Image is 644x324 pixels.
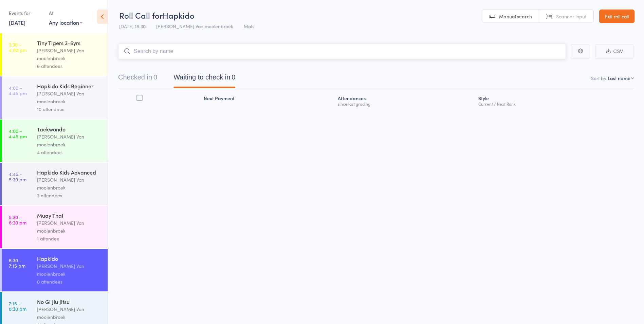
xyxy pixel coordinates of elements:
span: Scanner input [556,13,587,20]
div: [PERSON_NAME] Van moolenbroek [37,47,102,62]
div: No Gi Jiu Jitsu [37,298,102,305]
span: Hapkido [163,10,195,21]
time: 5:30 - 6:30 pm [9,214,26,225]
div: Tiny Tigers 3-6yrs [37,39,102,47]
div: Last name [608,75,630,82]
div: 10 attendees [37,105,102,113]
a: 4:45 -5:30 pmHapkido Kids Advanced[PERSON_NAME] Van moolenbroek3 attendees [2,163,108,205]
button: Checked in0 [118,70,157,88]
div: since last grading [338,102,473,106]
div: [PERSON_NAME] Van moolenbroek [37,305,102,321]
span: Mats [244,23,254,30]
div: [PERSON_NAME] Van moolenbroek [37,219,102,235]
div: 4 attendees [37,148,102,156]
button: Waiting to check in0 [173,70,235,88]
span: Manual search [499,13,532,20]
time: 4:45 - 5:30 pm [9,171,26,182]
div: Style [476,91,634,109]
div: Next Payment [201,91,335,109]
div: 1 attendee [37,235,102,242]
div: Any location [49,19,82,26]
input: Search by name [118,43,566,59]
label: Sort by [591,75,606,82]
span: [DATE] 18:30 [119,23,146,30]
div: [PERSON_NAME] Van moolenbroek [37,176,102,192]
a: 4:00 -4:45 pmHapkido Kids Beginner[PERSON_NAME] Van moolenbroek10 attendees [2,76,108,119]
button: CSV [595,44,634,59]
div: Current / Next Rank [478,102,631,106]
div: [PERSON_NAME] Van moolenbroek [37,90,102,105]
div: Atten­dances [335,91,476,109]
div: Taekwondo [37,125,102,133]
div: Muay Thai [37,212,102,219]
a: [DATE] [9,19,25,26]
a: 4:00 -4:45 pmTaekwondo[PERSON_NAME] Van moolenbroek4 attendees [2,120,108,162]
div: 0 attendees [37,278,102,286]
div: Hapkido [37,255,102,262]
div: At [49,7,82,19]
span: [PERSON_NAME] Van moolenbroek [156,23,233,30]
div: [PERSON_NAME] Van moolenbroek [37,262,102,278]
div: 6 attendees [37,62,102,70]
time: 7:15 - 8:30 pm [9,301,26,311]
span: Roll Call for [119,10,163,21]
a: 6:30 -7:15 pmHapkido[PERSON_NAME] Van moolenbroek0 attendees [2,249,108,291]
time: 4:00 - 4:45 pm [9,128,27,139]
time: 3:30 - 4:00 pm [9,42,27,53]
time: 4:00 - 4:45 pm [9,85,27,96]
div: Hapkido Kids Beginner [37,82,102,90]
a: 5:30 -6:30 pmMuay Thai[PERSON_NAME] Van moolenbroek1 attendee [2,206,108,248]
a: 3:30 -4:00 pmTiny Tigers 3-6yrs[PERSON_NAME] Van moolenbroek6 attendees [2,33,108,76]
a: Exit roll call [599,10,634,23]
div: [PERSON_NAME] Van moolenbroek [37,133,102,148]
div: 0 [232,73,235,81]
div: 3 attendees [37,192,102,199]
div: Events for [9,7,42,19]
div: Hapkido Kids Advanced [37,168,102,176]
div: 0 [153,73,157,81]
time: 6:30 - 7:15 pm [9,257,25,268]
